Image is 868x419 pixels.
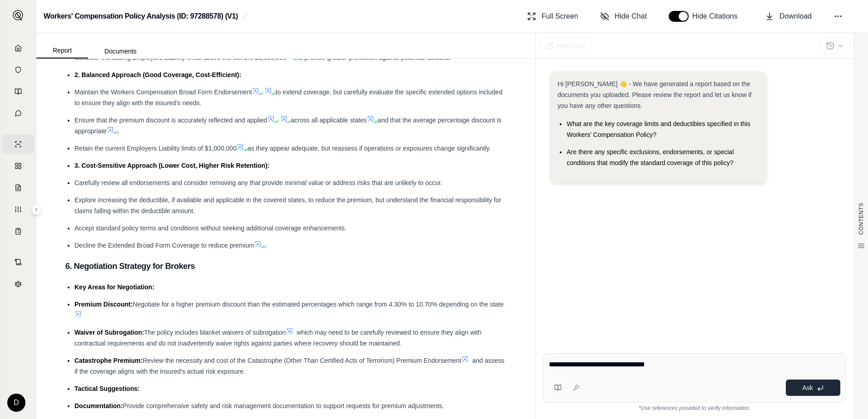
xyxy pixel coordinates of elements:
span: Hide Chat [615,11,647,22]
span: Key Areas for Negotiation: [74,283,154,291]
a: Chat [2,103,34,123]
span: across all applicable states [291,117,367,124]
span: Negotiate for a higher premium discount than the estimated percentages which range from 4.30% to ... [133,301,503,308]
h3: 6. Negotiation Strategy for Brokers [65,258,506,274]
span: as they appear adequate, but reassess if operations or exposures change significantly. [247,145,491,152]
span: Hi [PERSON_NAME] 👋 - We have generated a report based on the documents you uploaded. Please revie... [557,80,751,109]
a: Legal Search Engine [2,274,34,294]
button: Download [761,7,815,25]
span: 3. Cost-Sensitive Approach (Lower Cost, Higher Risk Retention): [74,162,270,169]
button: Report [36,43,88,58]
span: . [265,242,267,249]
span: Provide comprehensive safety and risk management documentation to support requests for premium ad... [123,402,444,409]
span: to extend coverage, but carefully evaluate the specific extended options included to ensure they ... [74,88,503,107]
span: What are the key coverage limits and deductibles specified in this Workers' Compensation Policy? [567,120,750,138]
span: Accept standard policy terms and conditions without seeking additional coverage enhancements. [74,224,346,232]
span: Download [779,11,812,22]
button: Expand sidebar [31,204,42,215]
button: Full Screen [523,7,582,25]
span: Carefully review all endorsements and consider removing any that provide minimal value or address... [74,179,442,186]
span: 2. Balanced Approach (Good Coverage, Cost-Efficient): [74,71,241,78]
span: Catastrophe Premium: [74,357,143,364]
button: Ask [786,380,840,396]
span: Ask [802,384,813,391]
span: Tactical Suggestions: [74,385,140,392]
div: *Use references provided to verify information. [543,403,846,412]
span: Explore increasing the deductible, if available and applicable in the covered states, to reduce t... [74,196,501,214]
div: D [7,394,25,412]
a: Home [2,38,34,58]
a: Coverage Table [2,221,34,241]
h2: Workers' Compensation Policy Analysis (ID: 97288578) (V1) [44,8,238,24]
span: . [118,127,119,135]
button: Expand sidebar [9,6,27,24]
span: Hide Citations [692,11,743,22]
span: Are there any specific exclusions, endorsements, or special conditions that modify the standard c... [567,148,734,166]
span: Full Screen [542,11,578,22]
a: Contract Analysis [2,252,34,272]
a: Policy Comparisons [2,156,34,176]
span: Premium Discount: [74,301,133,308]
span: Maintain the Workers Compensation Broad Form Endorsement [74,88,252,96]
span: Documentation: [74,402,123,409]
span: CONTENTS [858,203,865,235]
span: Waiver of Subrogation: [74,329,144,336]
a: Documents Vault [2,60,34,80]
button: Documents [88,44,153,58]
span: Decline the Extended Broad Form Coverage to reduce premium [74,242,254,249]
a: Custom Report [2,200,34,219]
span: Retain the current Employers Liability limits of $1,000,000 [74,145,237,152]
span: The policy includes blanket waivers of subrogation [144,329,286,336]
span: Review the necessity and cost of the Catastrophe (Other Than Certified Acts of Terrorism) Premium... [143,357,461,364]
img: Expand sidebar [13,10,24,21]
a: Claim Coverage [2,178,34,198]
span: Ensure that the premium discount is accurately reflected and applied [74,117,267,124]
button: Hide Chat [597,7,651,25]
a: Prompt Library [2,82,34,102]
a: Single Policy [2,134,34,154]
